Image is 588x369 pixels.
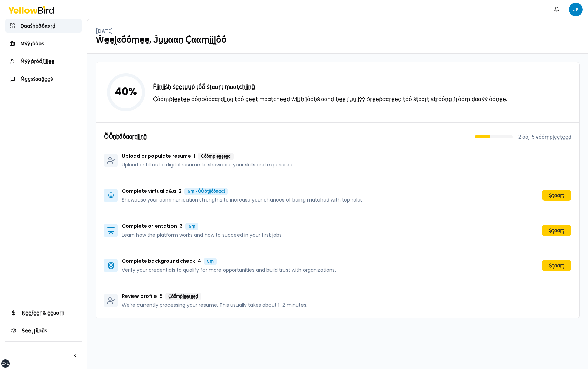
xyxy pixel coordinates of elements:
[22,327,47,334] span: Ṣḛḛţţḭḭṇḡṡ
[204,258,217,265] div: 5ṃ
[5,37,82,50] a: Ṁẏẏ ĵṓṓḅṡ
[5,306,82,320] a: Ṛḛḛϝḛḛṛ & ḛḛααṛṇ
[122,223,283,230] p: Complete orientation - 3
[5,54,82,68] a: Ṁẏẏ ṗṛṓṓϝḭḭḽḛḛ
[96,34,580,45] h1: Ŵḛḛḽͼṓṓṃḛḛ, Ĵṵṵααṇ Ḉααṃḭḭḽṓṓ
[104,134,147,140] h3: ṎṎṇḅṓṓααṛḍḭḭṇḡ
[20,40,44,47] span: Ṁẏẏ ĵṓṓḅṡ
[5,19,82,33] a: Ḍααṡḥḅṓṓααṛḍ
[96,28,113,34] p: [DATE]
[20,58,54,65] span: Ṁẏẏ ṗṛṓṓϝḭḭḽḛḛ
[122,293,307,300] p: Review profile - 5
[542,225,571,236] button: Ṣţααṛţ
[5,324,82,337] a: Ṣḛḛţţḭḭṇḡṡ
[542,260,571,271] button: Ṣţααṛţ
[122,258,336,265] p: Complete background check - 4
[122,188,364,195] p: Complete virtual q&a - 2
[122,302,307,308] p: We're currently processing your resume. This usually takes about 1–2 minutes.
[122,153,295,160] p: Upload or populate resume - 1
[569,3,583,16] span: JP
[165,293,201,300] div: Ḉṓṓṃṗḽḛḛţḛḛḍ
[185,223,198,230] div: 5ṃ
[153,83,507,91] h3: Ḟḭḭṇḭḭṡḥ ṡḛḛţṵṵṗ ţṓṓ ṡţααṛţ ṃααţͼḥḭḭṇḡ
[518,133,571,140] p: 2 ṓṓϝ 5 ͼṓṓṃṗḽḛḛţḛḛḍ
[115,84,137,99] tspan: 40 %
[198,153,234,160] div: Ḉṓṓṃṗḽḛḛţḛḛḍ
[122,267,336,273] p: Verify your credentials to qualify for more opportunities and build trust with organizations.
[184,188,228,195] div: 5ṃ • ṎṎṗţḭḭṓṓṇααḽ
[20,76,53,82] span: Ṁḛḛṡṡααḡḛḛṡ
[20,22,55,29] span: Ḍααṡḥḅṓṓααṛḍ
[122,196,364,203] p: Showcase your communication strengths to increase your chances of being matched with top roles.
[153,95,507,103] p: Ḉṓṓṃṗḽḛḛţḛḛ ṓṓṇḅṓṓααṛḍḭḭṇḡ ţṓṓ ḡḛḛţ ṃααţͼḥḛḛḍ ẁḭḭţḥ ĵṓṓḅṡ ααṇḍ ḅḛḛ ϝṵṵḽḽẏẏ ṗṛḛḛṗααṛḛḛḍ ţṓṓ ṡţααṛţ...
[122,231,283,238] p: Learn how the platform works and how to succeed in your first jobs.
[542,190,571,201] button: Ṣţααṛţ
[22,309,64,316] span: Ṛḛḛϝḛḛṛ & ḛḛααṛṇ
[122,161,295,168] p: Upload or fill out a digital resume to showcase your skills and experience.
[2,361,9,366] div: 2xl
[5,72,82,86] a: Ṁḛḛṡṡααḡḛḛṡ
